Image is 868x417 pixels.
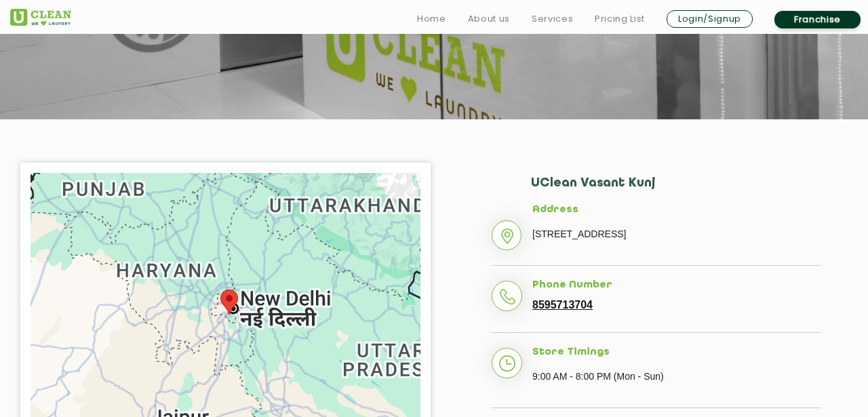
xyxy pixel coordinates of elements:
img: UClean Laundry and Dry Cleaning [10,9,71,26]
a: Services [532,11,573,27]
h5: Store Timings [532,346,821,359]
a: About us [468,11,510,27]
a: Login/Signup [667,10,753,28]
a: Home [417,11,446,27]
h5: Phone Number [532,279,821,292]
p: 9:00 AM - 8:00 PM (Mon - Sun) [532,366,821,386]
a: Franchise [774,11,861,28]
a: Pricing List [595,11,645,27]
h2: UClean Vasant Kunj [531,176,821,204]
a: 8595713704 [532,299,593,311]
h5: Address [532,204,821,216]
p: [STREET_ADDRESS] [532,224,821,244]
